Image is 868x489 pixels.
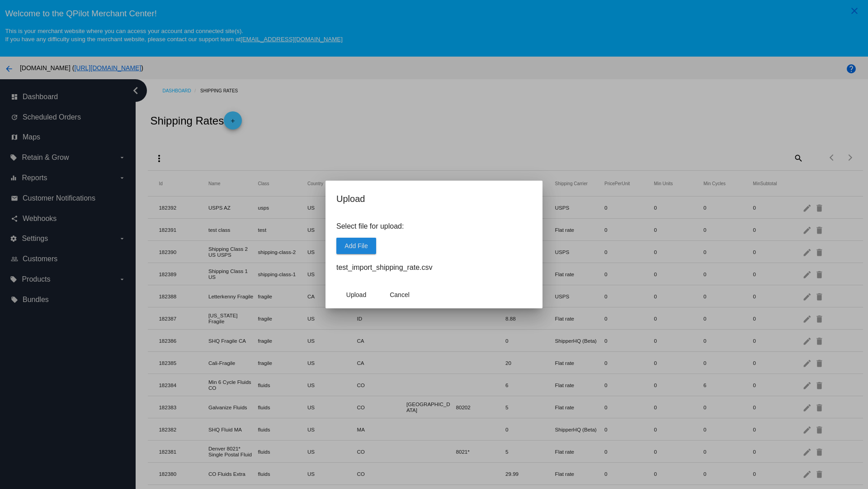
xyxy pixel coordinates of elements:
button: Upload [336,287,376,303]
span: Upload [346,291,366,298]
button: Add File [336,238,376,254]
h2: Upload [336,192,532,206]
button: Close dialog [380,287,420,303]
p: Select file for upload: [336,222,532,230]
span: Add File [344,242,368,249]
h4: test_import_shipping_rate.csv [336,264,532,272]
span: Cancel [390,291,410,298]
